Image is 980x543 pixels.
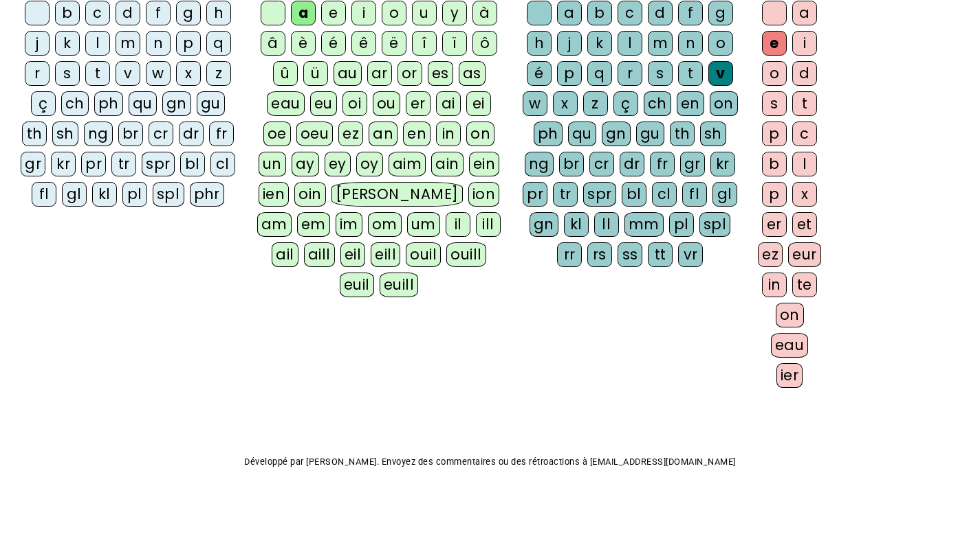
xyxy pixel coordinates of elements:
[553,91,578,116] div: x
[94,91,123,116] div: ph
[291,1,316,25] div: a
[31,91,56,116] div: ç
[762,182,787,207] div: p
[369,122,398,146] div: an
[792,182,817,207] div: x
[618,1,642,25] div: c
[55,1,80,25] div: b
[85,1,110,25] div: c
[259,152,286,176] div: un
[303,61,328,86] div: ü
[206,61,231,86] div: z
[342,91,367,116] div: oi
[389,152,426,176] div: aim
[677,91,704,116] div: en
[92,182,117,207] div: kl
[142,152,175,176] div: spr
[472,1,497,25] div: à
[708,1,733,25] div: g
[557,61,582,86] div: p
[680,152,705,176] div: gr
[559,152,584,176] div: br
[146,31,171,56] div: n
[648,61,673,86] div: s
[442,31,467,56] div: ï
[380,273,418,297] div: euill
[340,242,366,267] div: eil
[406,242,441,267] div: ouil
[351,1,376,25] div: i
[652,182,677,207] div: cl
[557,242,582,267] div: rr
[331,182,463,207] div: [PERSON_NAME]
[436,122,461,146] div: in
[25,61,50,86] div: r
[257,212,292,237] div: am
[525,152,554,176] div: ng
[321,1,346,25] div: e
[334,61,362,86] div: au
[682,182,707,207] div: fl
[669,212,694,237] div: pl
[678,61,703,86] div: t
[583,182,616,207] div: spr
[762,31,787,56] div: e
[272,242,298,267] div: ail
[116,1,140,25] div: d
[206,31,231,56] div: q
[594,212,619,237] div: ll
[792,61,817,86] div: d
[587,31,612,56] div: k
[523,91,547,116] div: w
[699,212,731,237] div: spl
[792,31,817,56] div: i
[259,182,290,207] div: ien
[589,152,614,176] div: cr
[122,182,147,207] div: pl
[176,31,201,56] div: p
[527,61,552,86] div: é
[618,242,642,267] div: ss
[297,212,330,237] div: em
[587,1,612,25] div: b
[351,31,376,56] div: ê
[762,91,787,116] div: s
[162,91,191,116] div: gn
[55,31,80,56] div: k
[398,61,422,86] div: or
[149,122,173,146] div: cr
[776,363,803,388] div: ier
[263,122,291,146] div: oe
[442,1,467,25] div: y
[118,122,143,146] div: br
[179,122,204,146] div: dr
[62,182,87,207] div: gl
[648,31,673,56] div: m
[310,91,337,116] div: eu
[304,242,335,267] div: aill
[382,1,406,25] div: o
[466,122,494,146] div: on
[708,31,733,56] div: o
[587,61,612,86] div: q
[613,91,638,116] div: ç
[650,152,675,176] div: fr
[176,61,201,86] div: x
[296,122,334,146] div: oeu
[792,212,817,237] div: et
[261,31,285,56] div: â
[476,212,501,237] div: ill
[620,152,644,176] div: dr
[523,182,547,207] div: pr
[129,91,157,116] div: qu
[618,61,642,86] div: r
[466,91,491,116] div: ei
[407,212,440,237] div: um
[527,31,552,56] div: h
[762,273,787,297] div: in
[403,122,431,146] div: en
[321,31,346,56] div: é
[710,91,738,116] div: on
[648,1,673,25] div: d
[190,182,225,207] div: phr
